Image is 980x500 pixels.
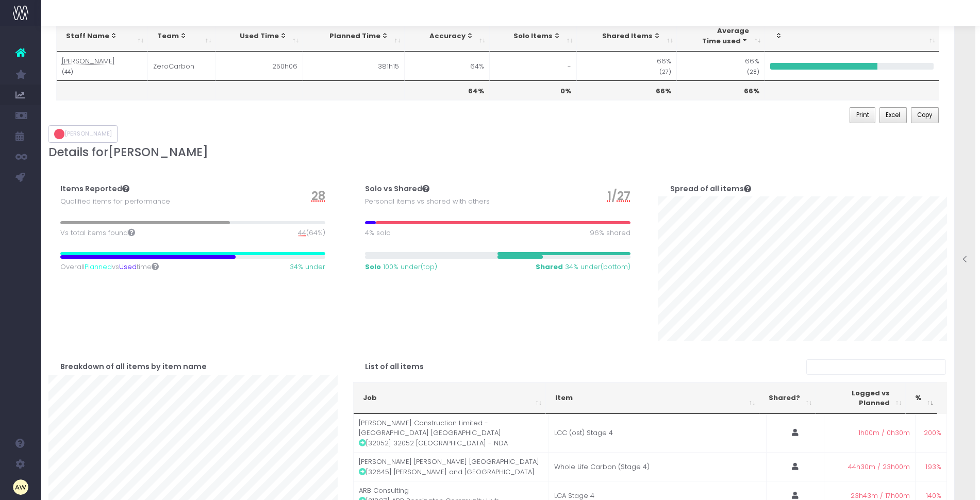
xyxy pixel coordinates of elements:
[225,31,287,41] div: Used Time
[565,262,601,272] span: 34% under
[816,382,906,414] th: Logged vs Planned: activate to sort column ascending
[670,185,751,193] h4: Spread of all items
[677,80,765,100] th: 66%
[365,262,381,272] strong: Solo
[365,362,424,371] h4: List of all items
[312,31,389,41] div: Planned Time
[108,145,208,159] span: [PERSON_NAME]
[536,262,563,272] strong: Shared
[765,20,940,52] th: : activate to sort column ascending
[856,110,869,120] span: Print
[48,125,118,143] button: [PERSON_NAME]
[490,52,577,80] td: -
[925,462,941,472] span: 193%
[365,228,391,238] span: 4% solo
[365,185,429,193] h4: Solo vs Shared
[499,31,561,41] div: Solo Items
[359,486,409,496] span: ARB Consulting
[759,382,816,414] th: Shared?: activate to sort column ascending
[13,479,28,495] img: images/default_profile_image.png
[60,362,207,371] h4: Breakdown of all items by item name
[414,31,474,41] div: Accuracy
[546,382,759,414] th: Item: activate to sort column ascending
[886,110,900,120] span: Excel
[148,20,215,52] th: Team: activate to sort column ascending
[490,20,577,52] th: Solo Items: activate to sort column ascending
[62,56,115,66] abbr: [PERSON_NAME]
[60,185,129,193] h4: Items Reported
[383,262,421,272] span: 100% under
[536,262,630,272] span: (bottom)
[359,467,535,477] span: [32645] [PERSON_NAME] and [GEOGRAPHIC_DATA]
[290,262,325,272] span: 34% under
[577,52,677,80] td: 66%
[577,80,677,100] th: 66%
[590,228,630,238] span: 96% shared
[617,187,630,205] span: 27
[848,462,910,472] span: 44h30m / 23h00m
[119,262,137,272] span: Used
[48,145,948,159] h3: Details for
[60,228,135,238] span: Vs total items found
[57,20,148,52] th: Staff Name: activate to sort column ascending
[365,196,490,207] span: Personal items vs shared with others
[686,26,749,46] div: Average Time used
[747,66,759,76] small: (28)
[298,228,325,238] span: (64%)
[215,52,303,80] td: 250h06
[586,31,661,41] div: Shared Items
[490,80,577,100] th: 0%
[405,80,490,100] th: 64%
[311,187,325,205] span: 28
[354,382,546,414] th: Job: activate to sort column ascending
[148,52,215,80] td: ZeroCarbon
[303,20,405,52] th: Planned Time: activate to sort column ascending
[405,52,490,80] td: 64%
[607,187,630,205] span: /
[607,187,611,205] span: 1
[66,31,132,41] div: Staff Name
[549,452,767,481] td: Whole Life Carbon (Stage 4)
[365,262,437,272] span: (top)
[303,52,405,80] td: 381h15
[924,428,941,438] span: 200%
[359,418,544,438] span: [PERSON_NAME] Construction Limited - [GEOGRAPHIC_DATA] [GEOGRAPHIC_DATA]
[677,52,765,80] td: 66%
[879,107,907,124] button: Excel
[359,457,539,467] span: [PERSON_NAME] [PERSON_NAME] [GEOGRAPHIC_DATA]
[858,428,910,438] span: 1h00m / 0h30m
[62,66,73,76] small: (44)
[298,228,306,238] span: 44
[359,438,508,448] span: [32052] 32052 [GEOGRAPHIC_DATA] - NDA
[157,31,200,41] div: Team
[577,20,677,52] th: Shared Items: activate to sort column ascending
[60,196,170,207] span: Qualified items for performance
[405,20,490,52] th: Accuracy: activate to sort column ascending
[549,414,767,453] td: LCC (ost) Stage 4
[60,262,159,272] span: Overall vs time
[659,66,671,76] small: (27)
[906,382,937,414] th: %: activate to sort column ascending
[917,110,932,120] span: Copy
[850,107,875,124] button: Print
[85,262,112,272] span: Planned
[215,20,303,52] th: Used Time: activate to sort column ascending
[911,107,939,124] button: Copy
[677,20,765,52] th: AverageTime used: activate to sort column ascending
